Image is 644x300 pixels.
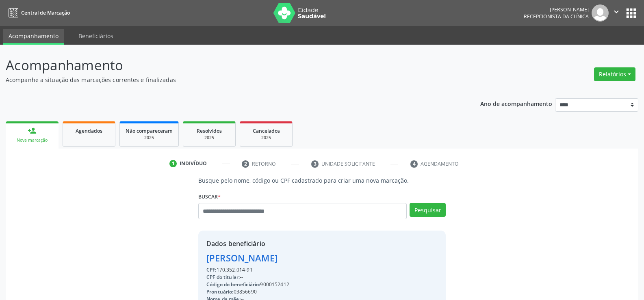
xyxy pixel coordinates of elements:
[253,127,280,134] span: Cancelados
[6,6,70,19] a: Central de Marcação
[524,13,589,20] span: Recepcionista da clínica
[624,6,638,20] button: apps
[206,239,406,248] div: Dados beneficiário
[206,274,240,281] span: CPF do titular:
[21,9,70,16] span: Central de Marcação
[126,135,173,141] div: 2025
[189,135,230,141] div: 2025
[206,274,406,281] div: --
[28,126,37,135] div: person_add
[206,251,406,265] div: [PERSON_NAME]
[524,6,589,13] div: [PERSON_NAME]
[480,98,552,108] p: Ano de acompanhamento
[594,67,635,81] button: Relatórios
[11,137,53,143] div: Nova marcação
[6,76,449,84] p: Acompanhe a situação das marcações correntes e finalizadas
[206,266,217,273] span: CPF:
[169,160,177,167] div: 1
[198,190,221,203] label: Buscar
[198,176,446,185] p: Busque pelo nome, código ou CPF cadastrado para criar uma nova marcação.
[612,7,621,16] i: 
[73,29,119,43] a: Beneficiários
[206,281,260,288] span: Código do beneficiário:
[197,127,222,134] span: Resolvidos
[206,288,406,296] div: 03856690
[410,203,446,217] button: Pesquisar
[246,135,286,141] div: 2025
[180,160,207,167] div: Indivíduo
[6,55,449,76] p: Acompanhamento
[609,4,624,22] button: 
[206,266,406,274] div: 170.352.014-91
[76,127,102,134] span: Agendados
[592,4,609,22] img: img
[206,281,406,288] div: 9000152412
[206,288,234,295] span: Prontuário:
[3,29,64,45] a: Acompanhamento
[126,127,173,134] span: Não compareceram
